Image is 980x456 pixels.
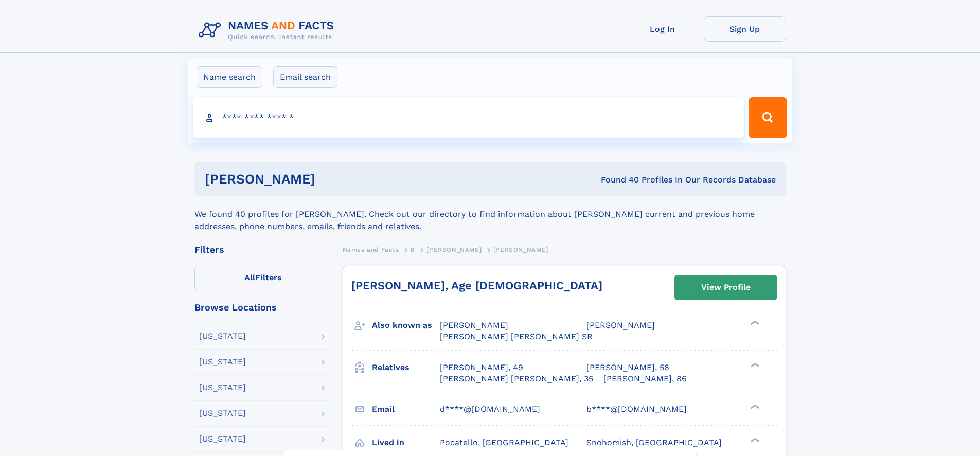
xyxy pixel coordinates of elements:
[372,434,440,451] h3: Lived in
[440,332,593,341] span: [PERSON_NAME] [PERSON_NAME] SR
[586,362,669,373] a: [PERSON_NAME], 58
[748,320,760,326] div: ❯
[675,275,777,300] a: View Profile
[194,196,786,233] div: We found 40 profiles for [PERSON_NAME]. Check out our directory to find information about [PERSON...
[440,373,593,385] a: [PERSON_NAME] [PERSON_NAME], 35
[199,358,246,366] div: [US_STATE]
[199,409,246,417] div: [US_STATE]
[748,361,760,368] div: ❯
[621,16,704,42] a: Log In
[372,359,440,376] h3: Relatives
[440,320,508,330] span: [PERSON_NAME]
[197,66,262,88] label: Name search
[372,400,440,418] h3: Email
[440,437,568,447] span: Pocatello, [GEOGRAPHIC_DATA]
[205,173,458,186] h1: [PERSON_NAME]
[372,317,440,334] h3: Also known as
[704,16,786,42] a: Sign Up
[194,266,332,290] label: Filters
[749,97,787,138] button: Search Button
[273,66,337,88] label: Email search
[701,276,751,299] div: View Profile
[586,437,722,447] span: Snohomish, [GEOGRAPHIC_DATA]
[244,272,255,282] span: All
[411,246,415,253] span: B
[603,373,687,385] a: [PERSON_NAME], 86
[748,403,760,410] div: ❯
[426,246,482,253] span: [PERSON_NAME]
[411,243,415,256] a: B
[199,435,246,443] div: [US_STATE]
[458,174,776,186] div: Found 40 Profiles In Our Records Database
[199,384,246,392] div: [US_STATE]
[194,245,332,254] div: Filters
[748,436,760,443] div: ❯
[199,332,246,340] div: [US_STATE]
[440,362,523,373] a: [PERSON_NAME], 49
[351,279,602,292] a: [PERSON_NAME], Age [DEMOGRAPHIC_DATA]
[194,16,343,44] img: Logo Names and Facts
[493,246,548,253] span: [PERSON_NAME]
[343,243,399,256] a: Names and Facts
[193,97,744,138] input: search input
[586,320,655,330] span: [PERSON_NAME]
[194,303,332,312] div: Browse Locations
[426,243,482,256] a: [PERSON_NAME]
